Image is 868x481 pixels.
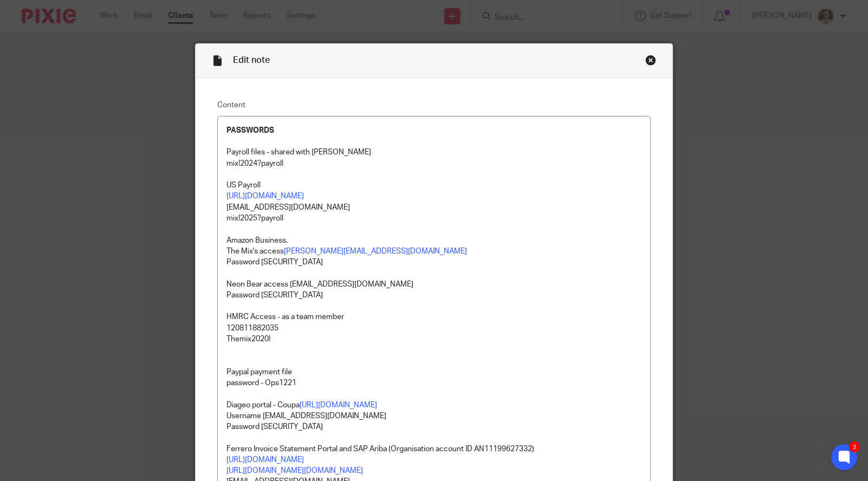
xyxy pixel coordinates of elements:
[226,213,641,224] p: mix!2025?payroll
[226,421,641,432] p: Password [SECURITY_DATA]
[284,248,467,255] a: [PERSON_NAME][EMAIL_ADDRESS][DOMAIN_NAME]
[217,100,650,110] label: Content
[226,290,641,301] p: Password [SECURITY_DATA]
[226,400,641,411] p: Diageo portal - Coupa
[226,235,641,246] p: Amazon Business.
[226,467,363,474] a: [URL][DOMAIN_NAME][DOMAIN_NAME]
[226,147,641,158] p: Payroll files - shared with [PERSON_NAME]
[226,334,641,344] p: Themix2020!
[226,180,641,191] p: US Payroll
[226,257,641,268] p: Password [SECURITY_DATA]
[226,367,641,378] p: Paypal payment file
[226,411,641,421] p: Username [EMAIL_ADDRESS][DOMAIN_NAME]
[226,323,641,334] p: 120811882035
[300,401,377,409] a: [URL][DOMAIN_NAME]
[226,202,641,213] p: [EMAIL_ADDRESS][DOMAIN_NAME]
[226,246,641,257] p: The Mix's access
[226,192,304,200] a: [URL][DOMAIN_NAME]
[849,441,860,452] div: 3
[226,311,641,322] p: HMRC Access - as a team member
[226,378,641,388] p: password - Ops1221
[645,55,656,66] div: Close this dialog window
[226,158,641,169] p: mix!2024?payroll
[226,279,641,290] p: Neon Bear access [EMAIL_ADDRESS][DOMAIN_NAME]
[233,56,270,64] span: Edit note
[226,444,641,454] p: Ferrero Invoice Statement Portal and SAP Ariba (Organisation account ID AN11199627332)
[226,127,274,134] strong: PASSWORDS
[226,456,304,464] a: [URL][DOMAIN_NAME]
